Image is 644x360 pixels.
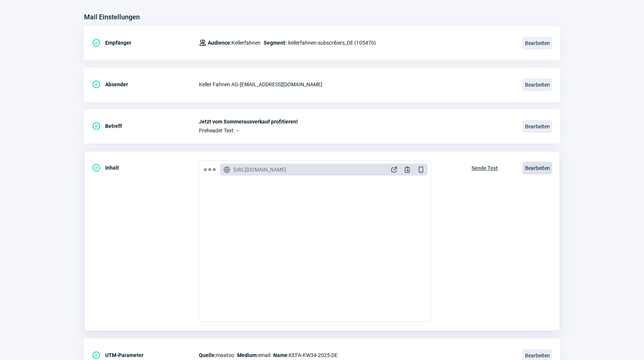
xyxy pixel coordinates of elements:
[92,35,199,50] div: Empfänger
[199,77,513,92] div: Keller Fahnen AG - [EMAIL_ADDRESS][DOMAIN_NAME]
[522,78,552,91] span: Bearbeiten
[208,38,261,47] span: Kellerfahnen
[208,40,232,46] span: Audience:
[199,35,376,50] div: kellerfahnen-subscribers_DE (105470)
[464,160,506,174] button: Sende Test
[237,352,258,358] span: Medium:
[92,77,199,92] div: Absender
[92,119,199,134] div: Betreff
[264,38,287,47] span: Segment:
[522,162,552,174] span: Bearbeiten
[234,166,286,173] span: [URL][DOMAIN_NAME]
[199,352,216,358] span: Quelle:
[273,352,289,358] span: Name:
[199,119,513,125] span: Jetzt vom Sommerausverkauf profitieren!
[237,351,270,360] span: email
[199,128,513,134] span: Preheader Text: –
[471,162,498,174] span: Sende Test
[273,351,338,360] span: KEFA-KW34-2025-DE
[199,351,234,360] span: maatoo
[92,160,199,175] div: Inhalt
[84,11,140,23] h3: Mail Einstellungen
[522,37,552,49] span: Bearbeiten
[522,120,552,133] span: Bearbeiten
